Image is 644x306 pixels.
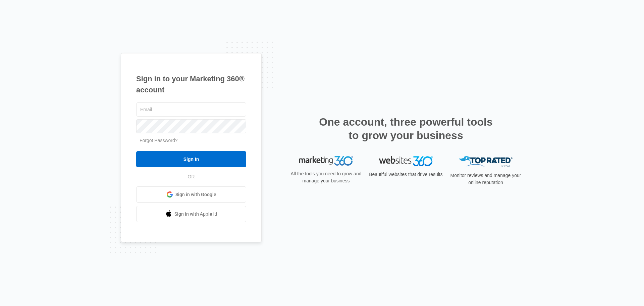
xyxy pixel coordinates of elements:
[136,206,246,222] a: Sign in with Apple Id
[183,173,200,180] span: OR
[299,156,353,166] img: Marketing 360
[136,151,246,167] input: Sign In
[317,115,495,142] h2: One account, three powerful tools to grow your business
[459,156,513,167] img: Top Rated Local
[174,211,217,218] span: Sign in with Apple Id
[140,138,178,143] a: Forgot Password?
[136,102,246,117] input: Email
[368,171,443,178] p: Beautiful websites that drive results
[175,191,216,198] span: Sign in with Google
[136,186,246,203] a: Sign in with Google
[379,156,433,166] img: Websites 360
[448,172,523,186] p: Monitor reviews and manage your online reputation
[136,73,246,95] h1: Sign in to your Marketing 360® account
[288,170,364,184] p: All the tools you need to grow and manage your business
